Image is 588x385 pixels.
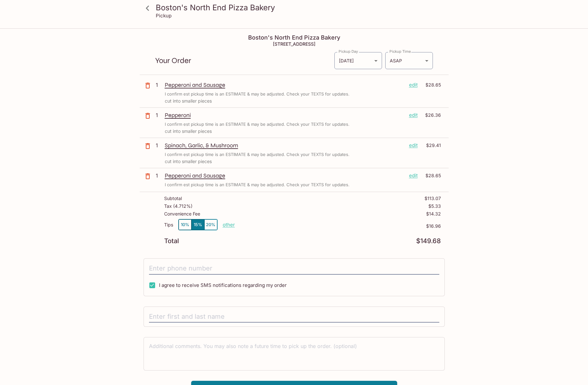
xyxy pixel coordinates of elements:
[422,81,441,88] p: $28.65
[165,112,404,119] p: Pepperoni
[156,142,162,149] p: 1
[425,196,441,201] p: $113.07
[165,142,404,149] p: Spinach, Garlic, & Mushroom
[339,49,358,54] label: Pickup Day
[179,219,191,230] button: 10%
[165,159,441,164] p: cut into smaller pieces
[235,224,441,229] p: $16.96
[409,142,418,149] p: edit
[156,112,162,119] p: 1
[422,112,441,119] p: $26.36
[385,52,433,69] div: ASAP
[334,52,382,69] div: [DATE]
[149,262,439,275] input: Enter phone number
[149,311,439,323] input: Enter first and last name
[164,204,192,209] p: Tax ( 4.712% )
[165,98,441,104] p: cut into smaller pieces
[426,211,441,216] p: $14.32
[389,49,411,54] label: Pickup Time
[164,196,182,201] p: Subtotal
[422,142,441,149] p: $29.41
[422,172,441,179] p: $28.65
[191,219,204,230] button: 15%
[156,81,162,88] p: 1
[156,3,443,13] h3: Boston's North End Pizza Bakery
[416,238,441,244] p: $149.68
[165,81,404,88] p: Pepperoni and Sausage
[409,81,418,88] p: edit
[159,282,287,288] span: I agree to receive SMS notifications regarding my order
[165,172,404,179] p: Pepperoni and Sausage
[164,238,179,244] p: Total
[165,129,441,134] p: cut into smaller pieces
[428,204,441,209] p: $5.33
[165,91,350,97] p: I confirm est pickup time is an ESTIMATE & may be adjusted. Check your TEXTS for updates.
[409,112,418,119] p: edit
[156,13,172,19] p: Pickup
[223,222,235,228] button: other
[140,34,449,41] h4: Boston's North End Pizza Bakery
[409,172,418,179] p: edit
[204,219,217,230] button: 20%
[164,211,200,216] p: Convenience Fee
[165,151,350,158] p: I confirm est pickup time is an ESTIMATE & may be adjusted. Check your TEXTS for updates.
[156,172,162,179] p: 1
[164,222,173,227] p: Tips
[140,41,449,47] h5: [STREET_ADDRESS]
[155,58,334,64] p: Your Order
[165,121,350,127] p: I confirm est pickup time is an ESTIMATE & may be adjusted. Check your TEXTS for updates.
[165,182,350,188] p: I confirm est pickup time is an ESTIMATE & may be adjusted. Check your TEXTS for updates.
